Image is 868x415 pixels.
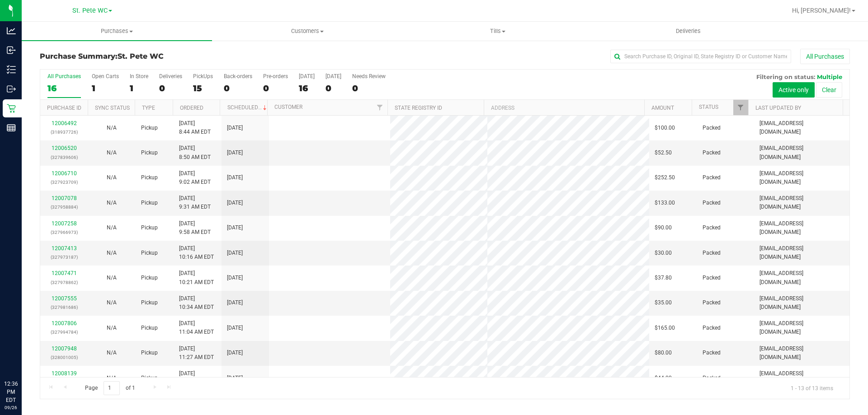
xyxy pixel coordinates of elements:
[22,27,212,35] span: Purchases
[107,149,117,157] button: N/A
[703,298,721,307] span: Packed
[4,404,18,411] p: 09/26
[107,374,117,382] button: N/A
[759,319,844,336] span: [EMAIL_ADDRESS][DOMAIN_NAME]
[703,224,721,232] span: Packed
[703,374,721,382] span: Packed
[759,119,844,136] span: [EMAIL_ADDRESS][DOMAIN_NAME]
[759,345,844,362] span: [EMAIL_ADDRESS][DOMAIN_NAME]
[179,294,214,312] span: [DATE] 10:34 AM EDT
[46,203,82,211] p: (327958884)
[46,278,82,287] p: (327978862)
[92,73,119,79] div: Open Carts
[703,173,721,182] span: Packed
[52,245,77,252] a: 12007413
[783,381,840,395] span: 1 - 13 of 13 items
[703,249,721,257] span: Packed
[655,374,672,382] span: $44.00
[47,83,81,93] div: 16
[703,349,721,357] span: Packed
[107,325,117,331] span: Not Applicable
[227,324,243,332] span: [DATE]
[352,73,386,79] div: Needs Review
[107,250,117,256] span: Not Applicable
[759,219,844,237] span: [EMAIL_ADDRESS][DOMAIN_NAME]
[52,120,77,126] a: 12006492
[655,124,675,132] span: $100.00
[759,169,844,187] span: [EMAIL_ADDRESS][DOMAIN_NAME]
[107,224,117,231] span: Not Applicable
[655,149,672,157] span: $52.50
[107,174,117,181] span: Not Applicable
[227,274,243,282] span: [DATE]
[759,269,844,286] span: [EMAIL_ADDRESS][DOMAIN_NAME]
[159,83,182,93] div: 0
[227,173,243,182] span: [DATE]
[179,269,214,286] span: [DATE] 10:21 AM EDT
[46,228,82,237] p: (327966973)
[703,274,721,282] span: Packed
[179,319,214,336] span: [DATE] 11:04 AM EDT
[227,374,243,382] span: [DATE]
[7,26,16,35] inline-svg: Analytics
[759,144,844,161] span: [EMAIL_ADDRESS][DOMAIN_NAME]
[325,83,341,93] div: 0
[107,350,117,356] span: Not Applicable
[52,370,77,377] a: 12008139
[703,124,721,132] span: Packed
[274,104,302,110] a: Customer
[107,199,117,207] button: N/A
[395,105,442,111] a: State Registry ID
[179,345,214,362] span: [DATE] 11:27 AM EDT
[52,145,77,151] a: 12006520
[107,299,117,306] span: Not Applicable
[118,52,164,61] span: St. Pete WC
[224,73,252,79] div: Back-orders
[193,83,213,93] div: 15
[227,124,243,132] span: [DATE]
[52,295,77,302] a: 12007555
[759,369,844,387] span: [EMAIL_ADDRESS][DOMAIN_NAME]
[655,298,672,307] span: $35.00
[792,7,851,14] span: Hi, [PERSON_NAME]!
[817,73,842,80] span: Multiple
[95,105,130,111] a: Sync Status
[180,105,203,111] a: Ordered
[141,298,158,307] span: Pickup
[7,65,16,74] inline-svg: Inventory
[179,244,214,261] span: [DATE] 10:16 AM EDT
[107,124,117,132] button: N/A
[92,83,119,93] div: 1
[227,199,243,207] span: [DATE]
[227,104,269,111] a: Scheduled
[179,169,211,187] span: [DATE] 9:02 AM EDT
[130,83,148,93] div: 1
[227,224,243,232] span: [DATE]
[655,199,675,207] span: $133.00
[402,22,593,41] a: Tills
[179,369,214,387] span: [DATE] 11:42 AM EDT
[141,374,158,382] span: Pickup
[46,153,82,162] p: (327839606)
[46,353,82,362] p: (328001005)
[107,298,117,307] button: N/A
[655,349,672,357] span: $80.00
[212,22,402,41] a: Customers
[755,105,801,111] a: Last Updated By
[47,105,81,111] a: Purchase ID
[299,83,315,93] div: 16
[72,7,108,14] span: St. Pete WC
[52,220,77,227] a: 12007258
[373,100,387,115] a: Filter
[142,105,155,111] a: Type
[104,381,120,395] input: 1
[651,105,674,111] a: Amount
[141,324,158,332] span: Pickup
[107,324,117,332] button: N/A
[107,249,117,257] button: N/A
[107,224,117,232] button: N/A
[107,274,117,282] button: N/A
[7,123,16,132] inline-svg: Reports
[141,149,158,157] span: Pickup
[759,194,844,211] span: [EMAIL_ADDRESS][DOMAIN_NAME]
